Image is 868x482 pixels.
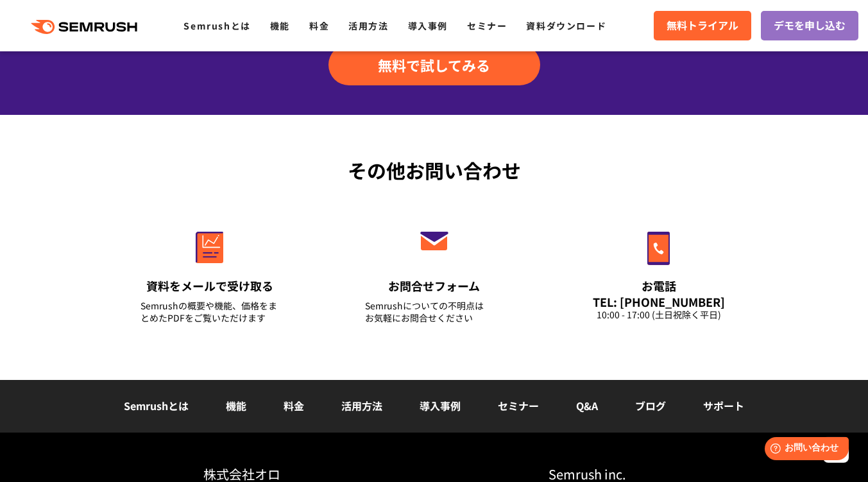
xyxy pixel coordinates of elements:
[576,398,598,413] a: Q&A
[124,398,189,413] a: Semrushとは
[338,204,531,340] a: お問合せフォーム Semrushについての不明点はお気軽にお問合せください
[408,19,448,32] a: 導入事例
[590,309,728,321] div: 10:00 - 17:00 (土日祝除く平日)
[270,19,290,32] a: 機能
[328,44,540,85] a: 無料で試してみる
[341,398,382,413] a: 活用方法
[284,398,304,413] a: 料金
[498,398,539,413] a: セミナー
[761,11,858,40] a: デモを申し込む
[378,55,490,74] span: 無料で試してみる
[467,19,507,32] a: セミナー
[590,295,728,309] div: TEL: [PHONE_NUMBER]
[703,398,744,413] a: サポート
[226,398,246,413] a: 機能
[140,278,279,294] div: 資料をメールで受け取る
[365,278,504,294] div: お問合せフォーム
[654,11,751,40] a: 無料トライアル
[309,19,329,32] a: 料金
[420,398,461,413] a: 導入事例
[667,17,738,34] span: 無料トライアル
[774,17,846,34] span: デモを申し込む
[140,300,279,324] div: Semrushの概要や機能、価格をまとめたPDFをご覧いただけます
[348,19,388,32] a: 活用方法
[365,300,504,324] div: Semrushについての不明点は お気軽にお問合せください
[526,19,606,32] a: 資料ダウンロード
[754,432,854,468] iframe: Help widget launcher
[183,19,250,32] a: Semrushとは
[114,204,306,340] a: 資料をメールで受け取る Semrushの概要や機能、価格をまとめたPDFをご覧いただけます
[635,398,666,413] a: ブログ
[590,278,728,294] div: お電話
[98,156,771,185] div: その他お問い合わせ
